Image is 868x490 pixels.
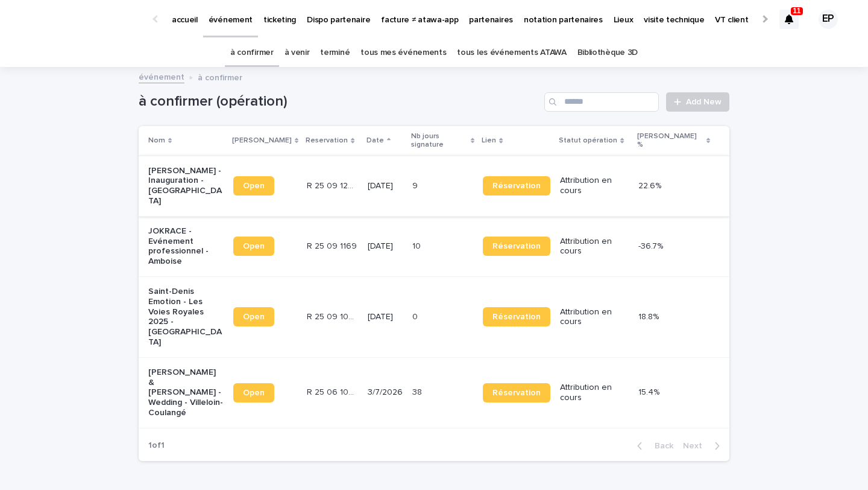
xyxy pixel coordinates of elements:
a: terminé [320,39,350,67]
div: 11 [779,10,799,29]
a: à confirmer [230,39,274,67]
tr: JOKRACE - Evénement professionnel - AmboiseOpenR 25 09 1169R 25 09 1169 [DATE]1010 RéservationAtt... [139,216,729,276]
a: Réservation [483,237,550,256]
h1: à confirmer (opération) [139,93,539,110]
p: [PERSON_NAME] % [637,130,703,152]
a: Open [233,383,274,402]
p: 1 of 1 [139,431,174,460]
p: 15.4% [638,385,662,398]
span: Open [243,313,265,321]
span: Open [243,389,265,397]
a: Add New [666,92,729,112]
tr: Saint-Denis Emotion - Les Voies Royales 2025 - [GEOGRAPHIC_DATA]OpenR 25 09 1065R 25 09 1065 [DAT... [139,276,729,357]
tr: [PERSON_NAME] & [PERSON_NAME] - Wedding - Villeloin-CoulangéOpenR 25 06 1043R 25 06 1043 3/7/2026... [139,357,729,428]
p: 11 [793,7,800,15]
p: 3/7/2026 [368,387,403,398]
p: [PERSON_NAME] [232,134,292,147]
p: Attribution en cours [560,307,629,328]
p: Attribution en cours [560,176,629,196]
p: Nb jours signature [411,130,468,152]
p: 9 [412,179,420,191]
p: Attribution en cours [560,237,629,257]
p: R 25 09 1065 [307,310,360,322]
span: Réservation [492,242,541,250]
a: Open [233,176,274,196]
p: 22.6% [638,179,664,191]
p: R 25 09 1169 [307,239,359,252]
p: [PERSON_NAME] - Inauguration - [GEOGRAPHIC_DATA] [148,166,224,206]
p: 0 [412,310,420,322]
a: Réservation [483,176,550,196]
p: 10 [412,239,423,252]
a: événement [139,69,184,83]
div: EP [819,10,838,29]
p: Statut opération [559,134,617,147]
p: [PERSON_NAME] & [PERSON_NAME] - Wedding - Villeloin-Coulangé [148,367,224,418]
span: Réservation [492,182,541,190]
a: Réservation [483,383,550,402]
p: [DATE] [368,241,403,252]
img: Ls34BcGeRexTGTNfXpUC [24,7,141,31]
p: Nom [148,134,165,147]
p: Attribution en cours [560,383,629,403]
p: 38 [412,385,424,398]
p: à confirmer [198,70,242,83]
span: Open [243,182,265,190]
span: Add New [686,98,722,106]
a: Open [233,307,274,326]
a: tous mes événements [360,39,446,67]
a: tous les événements ATAWA [457,39,566,67]
p: Reservation [306,134,348,147]
p: R 25 09 1206 [307,179,360,191]
p: -36.7% [638,239,665,252]
button: Back [627,441,678,451]
p: R 25 06 1043 [307,385,360,398]
input: Search [544,92,659,112]
p: Date [366,134,384,147]
button: Next [678,441,729,451]
p: Saint-Denis Emotion - Les Voies Royales 2025 - [GEOGRAPHIC_DATA] [148,287,224,348]
span: Réservation [492,313,541,321]
span: Open [243,242,265,250]
p: 18.8% [638,310,661,322]
span: Next [683,442,709,450]
a: à venir [285,39,310,67]
p: [DATE] [368,312,403,322]
tr: [PERSON_NAME] - Inauguration - [GEOGRAPHIC_DATA]OpenR 25 09 1206R 25 09 1206 [DATE]99 Réservation... [139,156,729,216]
a: Bibliothèque 3D [577,39,638,67]
a: Réservation [483,307,550,326]
p: Lien [482,134,496,147]
span: Back [647,442,673,450]
span: Réservation [492,389,541,397]
p: [DATE] [368,181,403,191]
a: Open [233,237,274,256]
p: JOKRACE - Evénement professionnel - Amboise [148,226,224,267]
